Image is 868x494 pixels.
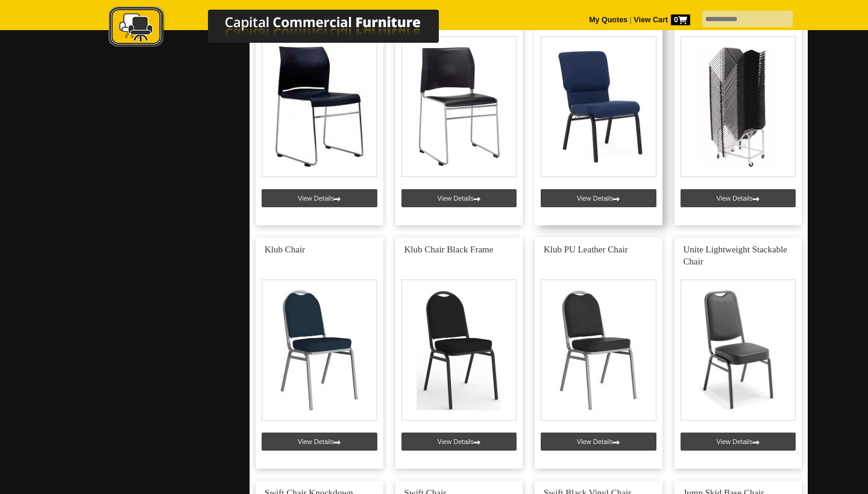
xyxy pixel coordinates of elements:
img: Capital Commercial Furniture Logo [75,6,497,50]
strong: View Cart [634,16,690,24]
span: 0 [671,14,690,25]
a: Capital Commercial Furniture Logo [75,6,497,54]
a: My Quotes [589,16,627,24]
a: View Cart0 [632,16,690,24]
